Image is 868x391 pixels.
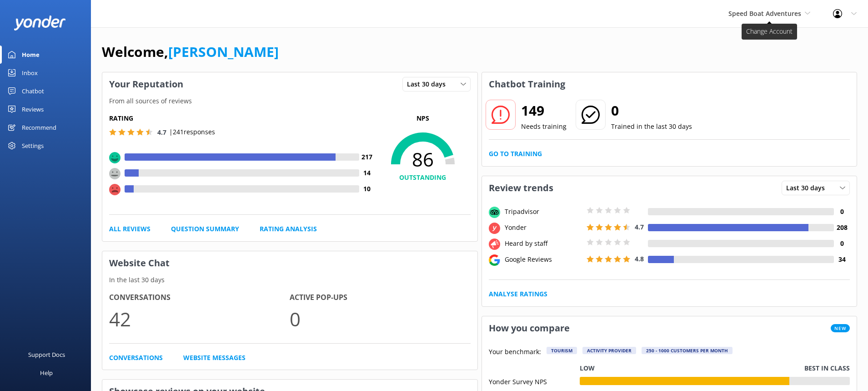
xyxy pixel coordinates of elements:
a: All Reviews [109,224,151,234]
p: Needs training [521,122,567,132]
span: 4.7 [635,223,644,231]
div: Support Docs [28,345,65,364]
p: Best in class [804,363,850,373]
span: 4.7 [157,128,166,137]
p: Your benchmark: [489,347,541,358]
h4: Active Pop-ups [290,292,470,304]
span: 86 [375,148,471,171]
img: yonder-white-logo.png [14,15,66,30]
div: Activity Provider [582,347,636,354]
p: 42 [109,304,290,334]
h3: How you compare [482,316,577,340]
div: Help [40,364,53,382]
h3: Your Reputation [102,72,190,96]
h4: 14 [359,168,375,178]
p: Trained in the last 30 days [611,122,692,132]
p: Low [580,363,595,373]
h4: OUTSTANDING [375,173,471,183]
h4: 208 [834,223,850,233]
div: 250 - 1000 customers per month [642,347,733,354]
span: Last 30 days [786,183,830,193]
div: Reviews [22,100,44,118]
h2: 0 [611,100,692,122]
div: Yonder Survey NPS [489,377,580,385]
div: Tripadvisor [502,207,584,217]
h3: Website Chat [102,251,477,275]
p: | 241 responses [169,127,215,137]
h5: Rating [109,113,375,123]
span: 4.8 [635,254,644,263]
div: Recommend [22,118,56,137]
h4: 34 [834,254,850,264]
span: New [831,324,850,332]
h3: Review trends [482,176,560,200]
a: Conversations [109,353,163,363]
h4: Conversations [109,292,290,304]
h4: 0 [834,239,850,249]
div: Chatbot [22,82,44,100]
a: Go to Training [489,149,542,159]
div: Settings [22,137,44,155]
div: Yonder [502,223,584,233]
h2: 149 [521,100,567,122]
a: Rating Analysis [260,224,317,234]
div: Heard by staff [502,239,584,249]
a: Website Messages [183,353,246,363]
h3: Chatbot Training [482,72,572,96]
span: Speed Boat Adventures [728,9,801,18]
h4: 10 [359,184,375,194]
h1: Welcome, [102,41,279,63]
h4: 0 [834,207,850,217]
a: [PERSON_NAME] [168,42,279,61]
p: NPS [375,113,471,123]
span: Last 30 days [407,79,451,89]
div: Inbox [22,64,38,82]
p: In the last 30 days [102,275,477,285]
a: Analyse Ratings [489,289,547,299]
p: 0 [290,304,470,334]
a: Question Summary [171,224,239,234]
div: Google Reviews [502,254,584,264]
div: Home [22,46,40,64]
h4: 217 [359,152,375,162]
div: Tourism [547,347,577,354]
p: From all sources of reviews [102,96,477,106]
